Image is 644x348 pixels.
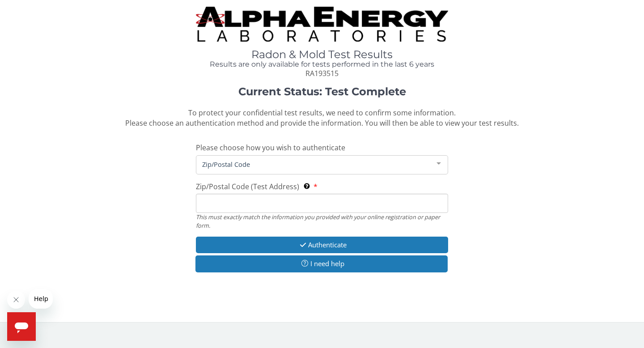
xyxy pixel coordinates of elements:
button: I need help [195,255,448,272]
span: Zip/Postal Code [200,159,430,169]
span: RA193515 [305,68,339,78]
strong: Current Status: Test Complete [238,85,406,98]
img: TightCrop.jpg [196,7,448,42]
iframe: Button to launch messaging window [7,312,36,341]
div: This must exactly match the information you provided with your online registration or paper form. [196,213,448,229]
span: Zip/Postal Code (Test Address) [196,182,299,191]
iframe: Close message [7,291,25,309]
span: To protect your confidential test results, we need to confirm some information. Please choose an ... [125,108,519,128]
button: Authenticate [196,237,448,253]
h4: Results are only available for tests performed in the last 6 years [196,60,448,68]
h1: Radon & Mold Test Results [196,49,448,60]
span: Please choose how you wish to authenticate [196,143,345,153]
iframe: Message from company [29,289,53,309]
